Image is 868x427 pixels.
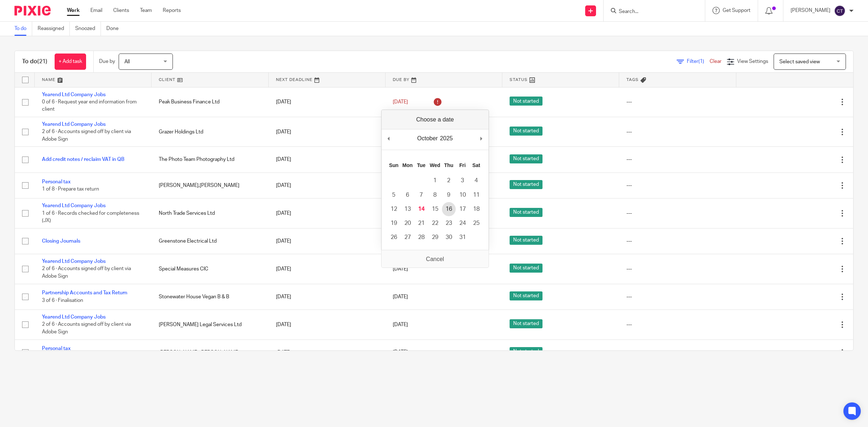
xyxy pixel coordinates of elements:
[42,157,124,162] a: Add credit notes / reclaim VAT in QB
[389,162,399,168] abbr: Sunday
[393,322,408,327] span: [DATE]
[430,162,440,168] abbr: Wednesday
[510,319,542,328] span: Not started
[469,188,483,202] button: 11
[510,291,542,300] span: Not started
[99,58,115,65] p: Due by
[414,230,428,244] button: 28
[456,216,469,230] button: 24
[428,230,442,244] button: 29
[42,290,127,295] a: Partnership Accounts and Tax Return
[401,216,414,230] button: 20
[387,230,401,244] button: 26
[38,22,70,36] a: Reassigned
[393,294,408,299] span: [DATE]
[401,202,414,216] button: 13
[163,7,181,14] a: Reports
[37,59,47,64] span: (21)
[834,5,846,17] img: svg%3E
[469,216,483,230] button: 25
[401,188,414,202] button: 6
[442,174,456,188] button: 2
[387,188,401,202] button: 5
[416,133,439,144] div: October
[42,203,106,208] a: Yearend Ltd Company Jobs
[22,58,47,65] h1: To do
[442,202,456,216] button: 16
[710,59,722,64] a: Clear
[42,315,106,320] a: Yearend Ltd Company Jobs
[403,162,413,168] abbr: Monday
[444,162,453,168] abbr: Thursday
[385,133,392,144] button: Previous Month
[269,87,386,117] td: [DATE]
[55,54,86,70] a: + Add task
[113,7,129,14] a: Clients
[124,59,130,64] span: All
[387,216,401,230] button: 19
[428,202,442,216] button: 15
[14,6,51,16] img: Pixie
[456,202,469,216] button: 17
[737,59,768,64] span: View Settings
[414,188,428,202] button: 7
[269,117,386,146] td: [DATE]
[456,188,469,202] button: 10
[42,99,137,112] span: 0 of 6 · Request year end information from client
[510,347,542,356] span: Not started
[510,127,542,136] span: Not started
[626,210,729,217] div: ---
[626,182,729,189] div: ---
[152,198,268,228] td: North Trade Services Ltd
[269,198,386,228] td: [DATE]
[626,349,729,356] div: ---
[428,174,442,188] button: 1
[42,322,131,335] span: 2 of 6 · Accounts signed off by client via Adobe Sign
[456,174,469,188] button: 3
[414,202,428,216] button: 14
[152,87,268,117] td: Peak Business Finance Ltd
[393,350,408,355] span: [DATE]
[90,7,102,14] a: Email
[626,98,729,106] div: ---
[626,293,729,300] div: ---
[42,298,83,303] span: 3 of 6 · Finalisation
[626,321,729,328] div: ---
[387,202,401,216] button: 12
[393,99,408,104] span: [DATE]
[428,188,442,202] button: 8
[687,59,710,64] span: Filter
[442,188,456,202] button: 9
[442,216,456,230] button: 23
[469,174,483,188] button: 4
[42,211,139,223] span: 1 of 6 · Records checked for completeness (JX)
[442,230,456,244] button: 30
[510,236,542,245] span: Not started
[42,239,80,244] a: Closing Journals
[152,228,268,254] td: Greenstone Electrical Ltd
[42,346,71,351] a: Personal tax
[618,9,683,15] input: Search
[152,284,268,309] td: Stonewater House Vegan B & B
[439,133,454,144] div: 2025
[106,22,124,36] a: Done
[140,7,152,14] a: Team
[510,97,542,106] span: Not started
[510,180,542,189] span: Not started
[269,172,386,198] td: [DATE]
[626,128,729,136] div: ---
[152,147,268,172] td: The Photo Team Photography Ltd
[42,266,131,279] span: 2 of 6 · Accounts signed off by client via Adobe Sign
[42,92,106,97] a: Yearend Ltd Company Jobs
[472,162,480,168] abbr: Saturday
[67,7,80,14] a: Work
[698,59,704,64] span: (1)
[269,340,386,365] td: [DATE]
[152,117,268,146] td: Grazer Holdings Ltd
[779,59,820,64] span: Select saved view
[510,264,542,273] span: Not started
[469,202,483,216] button: 18
[393,266,408,272] span: [DATE]
[152,340,268,365] td: [PERSON_NAME] [PERSON_NAME]
[401,230,414,244] button: 27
